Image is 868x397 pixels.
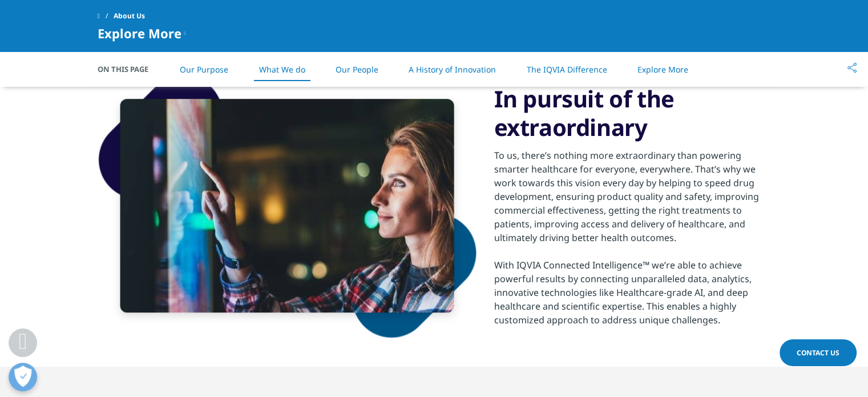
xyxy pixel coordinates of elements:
[98,74,477,339] img: shape-1.png
[494,85,771,142] h3: In pursuit of the extraordinary
[9,363,37,391] button: Voorkeuren openen
[494,149,771,244] div: To us, there’s nothing more extraordinary than powering smarter healthcare for everyone, everywhe...
[98,26,181,40] span: Explore More
[494,258,771,327] div: With IQVIA Connected Intelligence™ we’re able to achieve powerful results by connecting unparalle...
[526,64,607,75] a: The IQVIA Difference
[180,64,228,75] a: Our Purpose
[780,339,857,366] a: Contact Us
[637,64,688,75] a: Explore More
[98,63,160,75] span: On This Page
[797,348,839,358] span: Contact Us
[409,64,496,75] a: A History of Innovation
[259,64,305,75] a: What We do
[114,6,145,26] span: About Us
[336,64,378,75] a: Our People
